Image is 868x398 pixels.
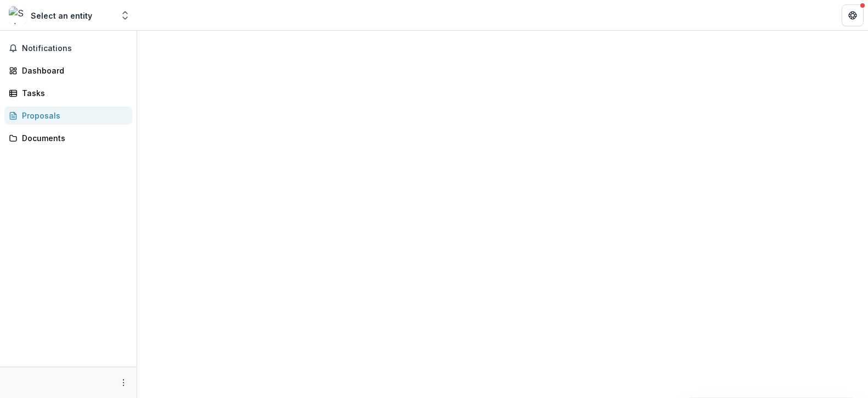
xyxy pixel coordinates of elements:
a: Tasks [4,84,132,102]
span: Notifications [22,44,128,53]
button: Get Help [842,4,864,26]
div: Dashboard [22,65,123,76]
div: Proposals [22,110,123,121]
div: Select an entity [31,10,92,21]
img: Select an entity [9,7,26,24]
div: Tasks [22,87,123,99]
button: Notifications [4,40,132,57]
a: Dashboard [4,61,132,80]
button: Open entity switcher [117,4,133,26]
a: Documents [4,129,132,147]
div: Documents [22,132,123,144]
button: More [117,376,130,389]
a: Proposals [4,106,132,125]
